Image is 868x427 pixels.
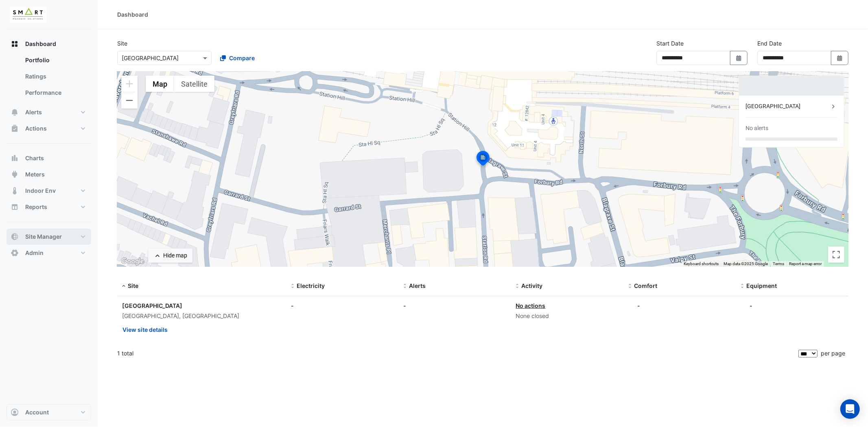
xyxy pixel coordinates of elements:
[117,39,127,48] label: Site
[119,256,146,267] a: Open this area in Google Maps (opens a new window)
[11,108,19,116] app-icon: Alerts
[19,52,91,68] a: Portfolio
[474,150,492,169] img: site-pin-selected.svg
[229,54,255,62] span: Compare
[735,54,743,61] fa-icon: Select Date
[637,301,640,310] div: -
[117,343,797,364] div: 1 total
[117,10,148,19] div: Dashboard
[7,104,91,120] button: Alerts
[409,282,426,289] span: Alerts
[11,203,19,211] app-icon: Reports
[25,187,56,195] span: Indoor Env
[516,312,619,321] div: None closed
[403,301,506,310] div: -
[516,302,546,309] a: No actions
[128,282,138,289] span: Site
[821,350,845,357] span: per page
[25,154,44,162] span: Charts
[25,203,47,211] span: Reports
[7,229,91,245] button: Site Manager
[297,282,325,289] span: Electricity
[174,76,214,92] button: Show satellite imagery
[7,404,91,420] button: Account
[11,233,19,241] app-icon: Site Manager
[789,261,822,266] a: Report a map error
[163,251,187,260] div: Hide map
[11,170,19,179] app-icon: Meters
[7,245,91,261] button: Admin
[122,301,281,310] div: [GEOGRAPHIC_DATA]
[148,248,192,263] button: Hide map
[119,256,146,267] img: Google
[750,301,753,310] div: -
[121,76,138,92] button: Zoom in
[7,166,91,183] button: Meters
[25,40,56,48] span: Dashboard
[724,261,768,266] span: Map data ©2025 Google
[746,102,829,111] div: [GEOGRAPHIC_DATA]
[522,282,543,289] span: Activity
[7,36,91,52] button: Dashboard
[684,261,719,267] button: Keyboard shortcuts
[215,51,260,65] button: Compare
[840,399,860,419] div: Open Intercom Messenger
[836,54,844,61] fa-icon: Select Date
[7,52,91,104] div: Dashboard
[828,246,844,263] button: Toggle fullscreen view
[122,322,168,337] button: View site details
[25,249,44,257] span: Admin
[11,187,19,195] app-icon: Indoor Env
[11,124,19,133] app-icon: Actions
[25,408,49,416] span: Account
[773,261,784,266] a: Terms
[747,282,777,289] span: Equipment
[7,150,91,166] button: Charts
[11,154,19,162] app-icon: Charts
[19,68,91,85] a: Ratings
[7,199,91,215] button: Reports
[11,249,19,257] app-icon: Admin
[122,312,281,321] div: [GEOGRAPHIC_DATA], [GEOGRAPHIC_DATA]
[25,233,62,241] span: Site Manager
[10,7,46,23] img: Company Logo
[121,92,138,109] button: Zoom out
[746,124,768,133] div: No alerts
[19,85,91,101] a: Performance
[7,183,91,199] button: Indoor Env
[25,124,47,133] span: Actions
[634,282,657,289] span: Comfort
[7,120,91,137] button: Actions
[25,108,42,116] span: Alerts
[757,39,782,48] label: End Date
[11,40,19,48] app-icon: Dashboard
[291,301,394,310] div: -
[656,39,684,48] label: Start Date
[25,170,45,179] span: Meters
[146,76,174,92] button: Show street map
